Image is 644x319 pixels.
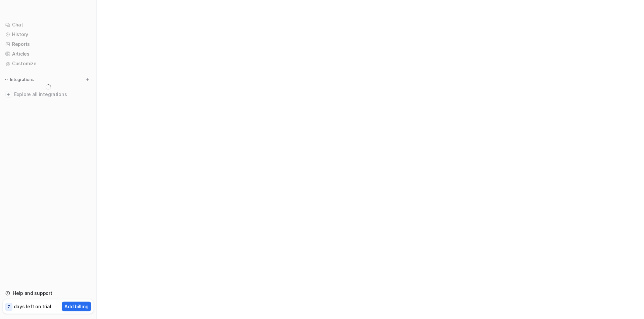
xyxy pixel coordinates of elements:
[3,289,94,298] a: Help and support
[3,49,94,59] a: Articles
[5,91,12,98] img: explore all integrations
[7,304,10,310] p: 7
[3,20,94,29] a: Chat
[85,77,90,82] img: menu_add.svg
[62,302,91,311] button: Add billing
[14,89,91,100] span: Explore all integrations
[3,39,94,49] a: Reports
[10,77,34,82] p: Integrations
[3,90,94,99] a: Explore all integrations
[3,30,94,39] a: History
[14,303,51,310] p: days left on trial
[3,76,36,83] button: Integrations
[3,59,94,68] a: Customize
[4,77,9,82] img: expand menu
[64,303,89,310] p: Add billing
